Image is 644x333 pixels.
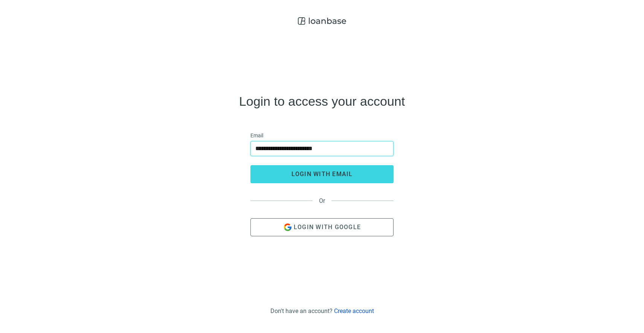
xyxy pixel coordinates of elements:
h4: Login to access your account [239,95,405,107]
button: login with email [250,165,394,183]
div: Don't have an account? [270,307,374,315]
span: Or [313,197,331,204]
span: login with email [291,170,353,178]
a: Create account [334,307,374,315]
span: Login with Google [294,224,361,231]
span: Email [250,131,263,140]
button: Login with Google [250,218,394,236]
